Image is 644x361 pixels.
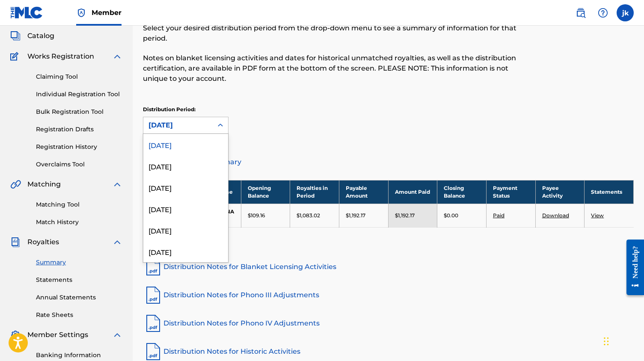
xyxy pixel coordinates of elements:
[112,237,122,247] img: expand
[143,177,228,198] div: [DATE]
[535,180,585,204] th: Payee Activity
[339,180,389,204] th: Payable Amount
[598,8,608,18] img: help
[27,51,94,62] span: Works Registration
[10,51,21,62] img: Works Registration
[36,218,122,227] a: Match History
[143,53,521,84] p: Notes on blanket licensing activities and dates for historical unmatched royalties, as well as th...
[290,180,339,204] th: Royalties in Period
[143,313,163,334] img: pdf
[444,212,458,219] p: $0.00
[143,285,634,305] a: Distribution Notes for Phono III Adjustments
[585,180,634,204] th: Statements
[591,212,604,219] a: View
[27,179,61,189] span: Matching
[143,285,163,305] img: pdf
[36,275,122,284] a: Statements
[143,152,634,172] a: Distribution Summary
[27,330,88,340] span: Member Settings
[601,320,644,361] iframe: Chat Widget
[620,232,644,303] iframe: Resource Center
[10,6,43,19] img: MLC Logo
[346,212,365,219] p: $1,192.17
[10,330,21,340] img: Member Settings
[604,328,609,354] div: Drag
[112,51,122,62] img: expand
[248,212,265,219] p: $109.16
[36,258,122,267] a: Summary
[148,120,208,130] div: [DATE]
[493,212,505,219] a: Paid
[388,180,437,204] th: Amount Paid
[36,200,122,209] a: Matching Tool
[36,311,122,320] a: Rate Sheets
[297,212,320,219] p: $1,083.02
[143,198,228,219] div: [DATE]
[10,237,21,247] img: Royalties
[542,212,569,219] a: Download
[143,134,228,155] div: [DATE]
[594,4,611,21] div: Help
[143,241,228,262] div: [DATE]
[143,313,634,334] a: Distribution Notes for Phono IV Adjustments
[143,219,228,241] div: [DATE]
[36,90,122,99] a: Individual Registration Tool
[112,330,122,340] img: expand
[143,155,228,177] div: [DATE]
[27,31,54,41] span: Catalog
[36,160,122,169] a: Overclaims Tool
[10,31,54,41] a: CatalogCatalog
[437,180,487,204] th: Closing Balance
[10,31,21,41] img: Catalog
[486,180,535,204] th: Payment Status
[27,237,59,247] span: Royalties
[241,180,290,204] th: Opening Balance
[395,212,415,219] p: $1,192.17
[36,293,122,302] a: Annual Statements
[36,125,122,134] a: Registration Drafts
[10,179,21,189] img: Matching
[617,4,634,21] div: User Menu
[143,257,634,277] a: Distribution Notes for Blanket Licensing Activities
[143,23,521,44] p: Select your desired distribution period from the drop-down menu to see a summary of information f...
[572,4,589,21] a: Public Search
[143,106,229,113] p: Distribution Period:
[36,142,122,151] a: Registration History
[36,107,122,116] a: Bulk Registration Tool
[36,72,122,81] a: Claiming Tool
[36,351,122,360] a: Banking Information
[92,8,122,18] span: Member
[143,257,163,277] img: pdf
[76,8,86,18] img: Top Rightsholder
[112,179,122,189] img: expand
[576,8,586,18] img: search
